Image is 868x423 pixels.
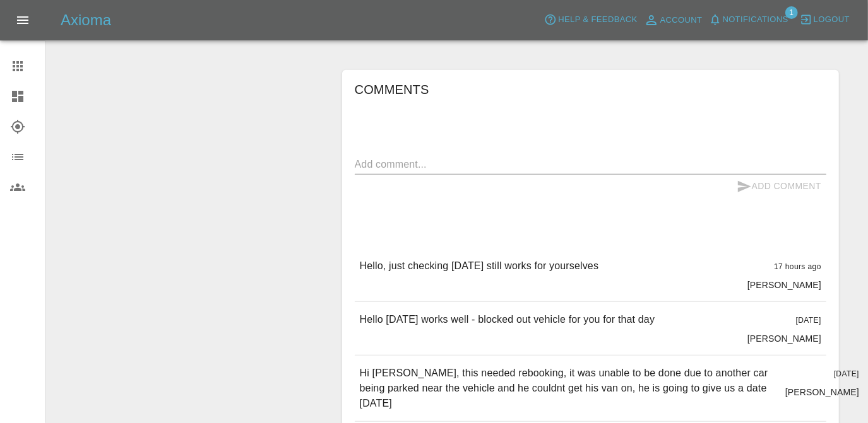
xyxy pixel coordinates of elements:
button: Open drawer [8,5,38,35]
p: [PERSON_NAME] [785,386,859,398]
span: Help & Feedback [558,13,637,27]
button: Notifications [706,10,792,30]
span: 17 hours ago [774,262,821,271]
button: Logout [797,10,853,30]
p: [PERSON_NAME] [747,332,821,345]
span: Notifications [723,13,788,27]
span: 1 [785,6,798,19]
span: [DATE] [796,316,821,325]
h6: Comments [355,79,826,100]
p: Hi [PERSON_NAME], this needed rebooking, it was unable to be done due to another car being parked... [360,366,775,411]
p: Hello [DATE] works well - blocked out vehicle for you for that day [360,312,655,327]
span: [DATE] [834,369,859,378]
a: Account [641,10,706,30]
span: Logout [814,13,850,27]
p: Hello, just checking [DATE] still works for yourselves [360,258,599,274]
span: Account [660,13,703,28]
p: [PERSON_NAME] [747,279,821,291]
button: Help & Feedback [541,10,640,30]
h5: Axioma [61,10,111,30]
